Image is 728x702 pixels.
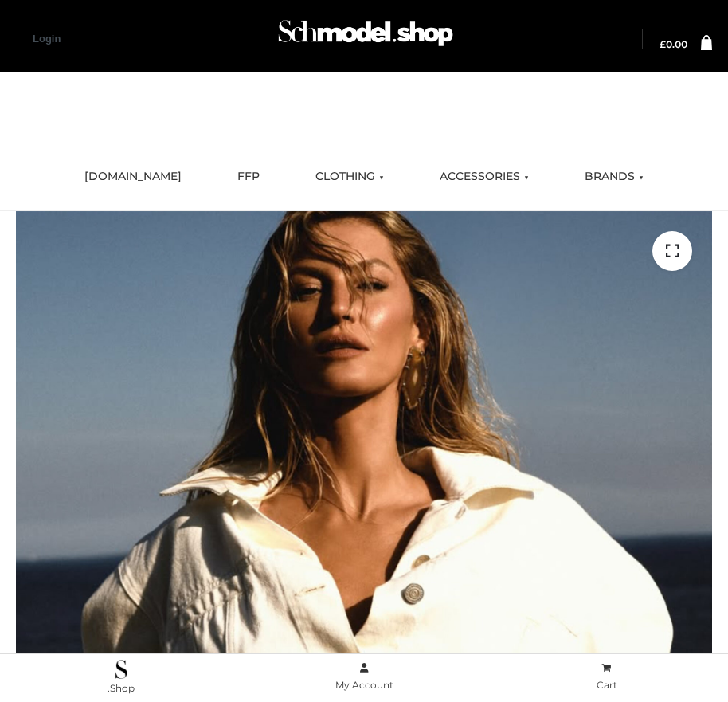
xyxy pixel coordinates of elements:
span: My Account [335,679,393,691]
bdi: 0.00 [660,38,687,50]
a: Cart [485,659,728,695]
img: Schmodel Admin 964 [274,9,457,65]
a: ACCESSORIES [428,159,541,194]
a: BRANDS [573,159,656,194]
a: My Account [243,659,486,695]
a: [DOMAIN_NAME] [72,159,194,194]
a: CLOTHING [303,159,396,194]
img: .Shop [115,660,127,679]
span: £ [660,38,666,50]
a: £0.00 [660,40,687,49]
span: Cart [597,679,617,691]
a: Schmodel Admin 964 [271,14,457,65]
a: FFP [225,159,272,194]
span: .Shop [108,682,135,694]
a: Login [33,33,61,45]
